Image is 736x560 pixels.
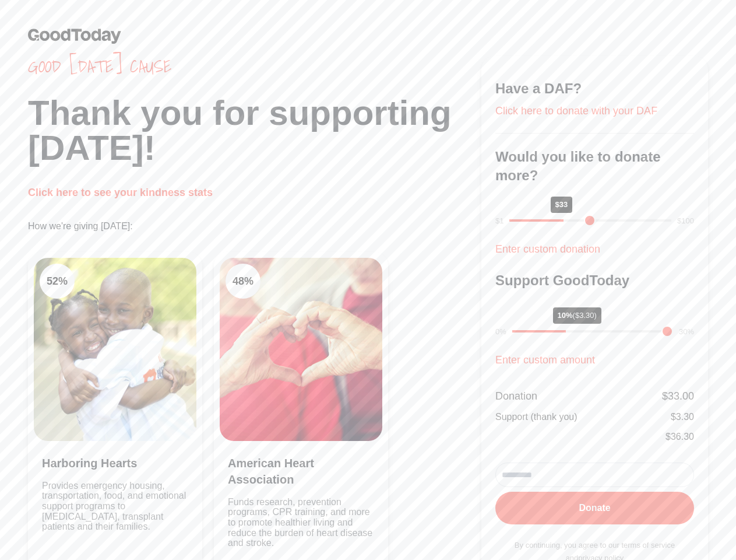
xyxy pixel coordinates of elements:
img: Clean Air Task Force [34,258,196,441]
img: Clean Cooking Alliance [220,258,382,441]
h3: Would you like to donate more? [495,148,694,185]
button: Donate [495,492,694,524]
span: 33.00 [668,390,694,402]
div: $ [671,410,694,424]
p: How we're giving [DATE]: [28,219,481,233]
h3: Have a DAF? [495,79,694,98]
div: 10% [553,307,601,324]
div: $ [665,430,694,444]
a: Click here to see your kindness stats [28,187,213,198]
p: Provides emergency housing, transportation, food, and emotional support programs to [MEDICAL_DATA... [42,481,188,548]
div: 0% [495,326,506,338]
div: $ [662,388,694,404]
img: GoodToday [28,28,121,44]
div: $1 [495,215,503,227]
div: $33 [551,197,573,213]
span: 36.30 [671,432,694,442]
h3: American Heart Association [228,455,374,488]
p: Funds research, prevention programs, CPR training, and more to promote healthier living and reduc... [228,497,374,548]
h3: Harboring Hearts [42,455,188,471]
a: Enter custom amount [495,354,595,366]
span: ($3.30) [573,311,597,320]
span: 3.30 [676,412,694,422]
span: Good [DATE] cause [28,56,481,77]
div: 48 % [226,264,260,299]
h3: Support GoodToday [495,271,694,290]
div: Donation [495,388,537,404]
div: 30% [679,326,694,338]
div: $100 [677,215,694,227]
div: 52 % [40,264,75,299]
div: Support (thank you) [495,410,577,424]
a: Click here to donate with your DAF [495,105,657,117]
a: Enter custom donation [495,243,600,255]
h1: Thank you for supporting [DATE]! [28,96,481,166]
